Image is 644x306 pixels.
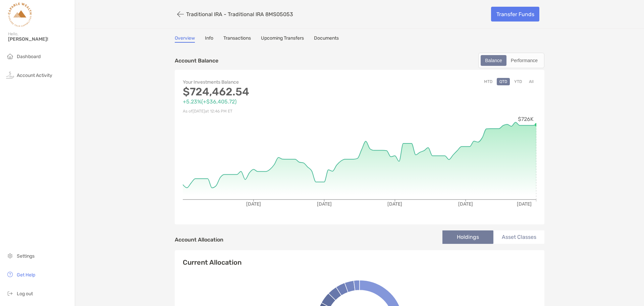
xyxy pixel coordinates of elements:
[6,270,14,278] img: get-help icon
[8,3,32,27] img: Zoe Logo
[6,252,14,260] img: settings icon
[183,97,360,106] p: +5.23% ( +$36,405.72 )
[8,36,71,42] span: [PERSON_NAME]!
[17,73,52,78] span: Account Activity
[6,289,14,297] img: logout icon
[183,107,360,116] p: As of [DATE] at 12:46 PM ET
[6,52,14,60] img: household icon
[186,11,293,17] p: Traditional IRA - Traditional IRA 8MS05053
[6,71,14,79] img: activity icon
[183,88,360,96] p: $724,462.54
[497,78,510,85] button: QTD
[246,201,261,207] tspan: [DATE]
[175,35,195,43] a: Overview
[512,78,525,85] button: YTD
[17,253,35,259] span: Settings
[17,291,33,297] span: Log out
[261,35,304,43] a: Upcoming Transfers
[17,54,41,59] span: Dashboard
[317,201,332,207] tspan: [DATE]
[183,258,241,266] h4: Current Allocation
[458,201,473,207] tspan: [DATE]
[442,230,493,244] li: Holdings
[493,230,544,244] li: Asset Classes
[175,236,223,243] h4: Account Allocation
[478,53,544,68] div: segmented control
[481,56,506,65] div: Balance
[183,78,360,86] p: Your Investments Balance
[518,116,534,122] tspan: $726K
[175,56,218,65] p: Account Balance
[481,78,495,85] button: MTD
[507,56,541,65] div: Performance
[526,78,536,85] button: All
[491,7,539,21] a: Transfer Funds
[517,201,532,207] tspan: [DATE]
[314,35,339,43] a: Documents
[17,272,35,278] span: Get Help
[387,201,402,207] tspan: [DATE]
[223,35,251,43] a: Transactions
[205,35,213,43] a: Info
